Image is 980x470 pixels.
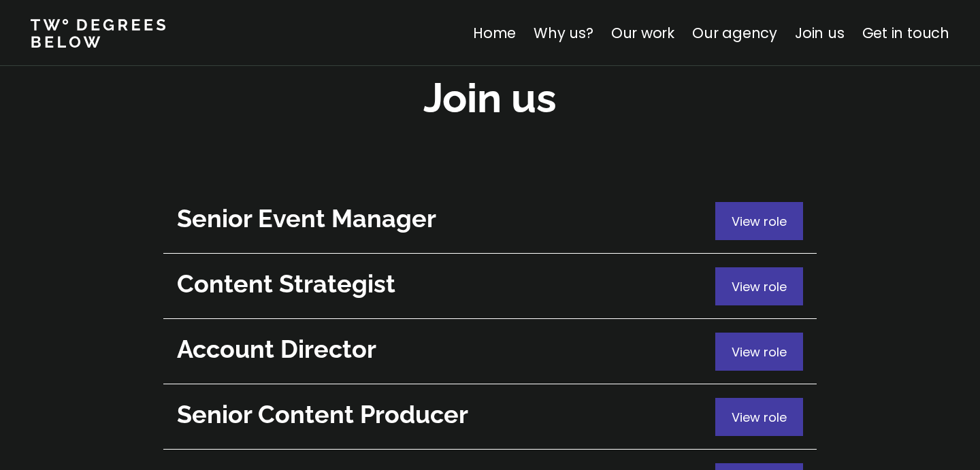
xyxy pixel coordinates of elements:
a: Join us [795,23,845,43]
span: View role [732,213,787,230]
a: Our agency [692,23,777,43]
a: View role [163,384,817,450]
a: Get in touch [862,23,949,43]
a: Why us? [534,23,593,43]
a: View role [163,188,817,254]
span: View role [732,409,787,426]
h2: Join us [423,71,557,126]
a: View role [163,319,817,384]
a: View role [163,254,817,319]
span: View role [732,278,787,295]
h2: Content Strategist [177,267,708,301]
a: Home [473,23,516,43]
span: View role [732,343,787,360]
h2: Senior Content Producer [177,398,708,431]
h2: Senior Event Manager [177,202,708,235]
a: Our work [611,23,674,43]
h2: Account Director [177,333,708,366]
